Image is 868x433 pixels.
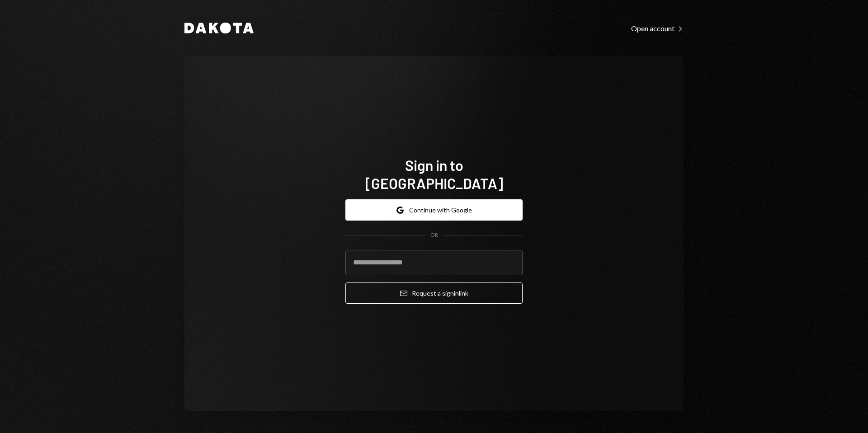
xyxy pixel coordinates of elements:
[631,24,684,33] div: Open account
[631,23,684,33] a: Open account
[345,156,523,192] h1: Sign in to [GEOGRAPHIC_DATA]
[430,231,438,239] div: OR
[345,282,523,304] button: Request a signinlink
[345,199,523,221] button: Continue with Google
